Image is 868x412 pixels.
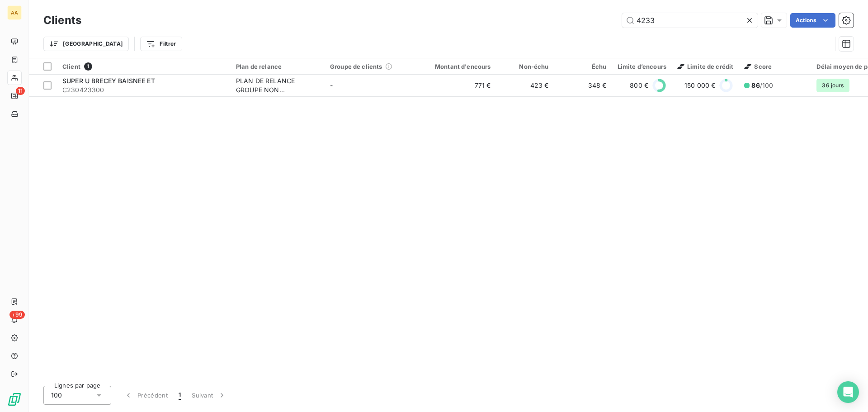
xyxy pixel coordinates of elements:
div: AA [7,5,22,20]
div: Montant d'encours [424,63,491,70]
input: Rechercher [622,13,758,28]
div: Limite d’encours [618,63,666,70]
span: 86 [751,81,759,89]
td: 348 € [554,75,612,96]
span: Client [62,63,80,70]
td: 423 € [496,75,554,96]
button: [GEOGRAPHIC_DATA] [43,37,129,51]
span: 100 [51,391,62,400]
span: 36 jours [816,79,849,92]
div: Échu [560,63,607,70]
span: 11 [16,87,25,95]
span: C230423300 [62,85,225,95]
span: +99 [9,311,25,319]
span: Groupe de clients [330,63,382,70]
span: Limite de crédit [677,63,733,70]
span: /100 [751,81,773,90]
button: Précédent [118,386,173,405]
td: 771 € [419,75,496,96]
span: 800 € [630,81,648,90]
span: SUPER U BRECEY BAISNEE ET [62,77,155,85]
span: Score [744,63,772,70]
div: Open Intercom Messenger [837,381,859,403]
span: 1 [179,391,181,400]
span: - [330,81,333,89]
img: Logo LeanPay [7,392,22,407]
span: 1 [84,62,92,71]
button: 1 [173,386,186,405]
div: Non-échu [502,63,549,70]
span: 150 000 € [684,81,715,90]
div: PLAN DE RELANCE GROUPE NON AUTOMATIQUE [236,76,319,95]
button: Filtrer [140,37,182,51]
h3: Clients [43,12,81,28]
button: Suivant [186,386,232,405]
div: Plan de relance [236,63,319,70]
button: Actions [790,13,835,28]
